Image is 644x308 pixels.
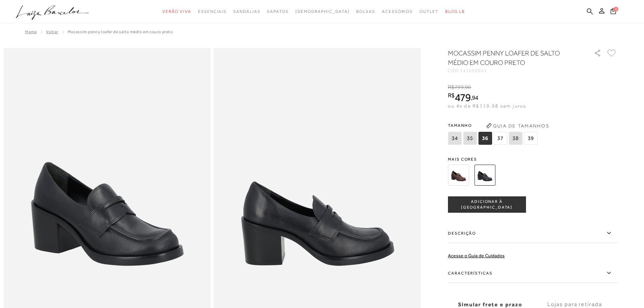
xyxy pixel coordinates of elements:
[420,5,438,18] a: noSubCategoriesText
[448,69,583,73] div: CÓD:
[162,9,191,14] span: Verão Viva
[356,9,375,14] span: Bolsas
[382,5,413,18] a: noSubCategoriesText
[448,132,461,145] span: 34
[295,9,350,14] span: [DEMOGRAPHIC_DATA]
[233,9,260,14] span: Sandálias
[267,5,288,18] a: noSubCategoriesText
[448,223,617,243] label: Descrição
[448,263,617,283] label: Características
[162,5,191,18] a: noSubCategoriesText
[445,5,465,18] a: BLOG LB
[198,9,226,14] span: Essenciais
[448,157,617,161] span: Mais cores
[478,132,492,145] span: 36
[474,165,495,186] img: MOCASSIM PENNY LOAFER DE SALTO MÉDIO EM COURO PRETO
[484,120,551,131] button: Guia de Tamanhos
[445,9,465,14] span: BLOG LB
[448,196,526,213] button: ADICIONAR À [GEOGRAPHIC_DATA]
[460,68,487,73] span: 141600024
[295,5,350,18] a: noSubCategoriesText
[454,84,463,90] span: 799
[448,84,454,90] i: R$
[524,132,538,145] span: 39
[198,5,226,18] a: noSubCategoriesText
[609,7,618,17] button: 0
[463,132,477,145] span: 35
[382,9,413,14] span: Acessórios
[509,132,522,145] span: 38
[455,91,471,103] span: 479
[25,29,37,34] a: Home
[465,84,471,90] span: 90
[420,9,438,14] span: Outlet
[614,7,618,11] span: 0
[448,103,526,109] span: ou 4x de R$119,98 sem juros
[464,84,471,90] i: ,
[448,92,455,98] i: R$
[448,48,575,67] h1: MOCASSIM PENNY LOAFER DE SALTO MÉDIO EM COURO PRETO
[448,120,539,131] span: Tamanho
[267,9,288,14] span: Sapatos
[471,95,478,101] i: ,
[233,5,260,18] a: noSubCategoriesText
[448,199,525,211] span: ADICIONAR À [GEOGRAPHIC_DATA]
[472,94,478,101] span: 94
[448,165,469,186] img: MOCASSIM PENNY LOAFER DE SALTO MÉDIO EM COURO CAFÉ
[46,29,58,34] a: Voltar
[448,253,505,258] a: Acesse o Guia de Cuidados
[68,29,173,34] span: MOCASSIM PENNY LOAFER DE SALTO MÉDIO EM COURO PRETO
[494,132,507,145] span: 37
[356,5,375,18] a: noSubCategoriesText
